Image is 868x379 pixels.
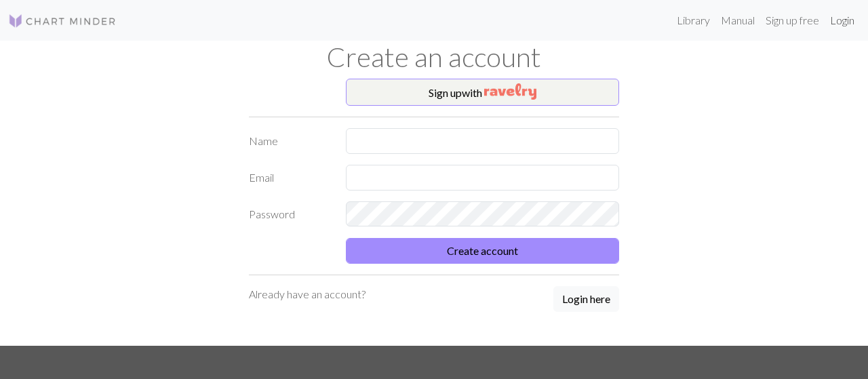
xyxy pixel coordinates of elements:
[715,7,760,34] a: Manual
[484,83,536,100] img: Ravelry
[553,286,619,313] a: Login here
[249,286,366,302] p: Already have an account?
[346,238,620,264] button: Create account
[760,7,825,34] a: Sign up free
[8,13,117,29] img: Logo
[346,79,620,106] button: Sign upwith
[825,7,860,34] a: Login
[241,128,338,154] label: Name
[671,7,715,34] a: Library
[553,286,619,312] button: Login here
[241,201,338,227] label: Password
[241,165,338,191] label: Email
[47,41,821,73] h1: Create an account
